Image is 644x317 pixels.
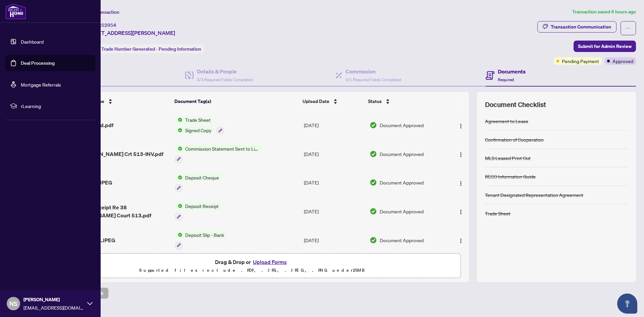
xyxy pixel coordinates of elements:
[485,154,531,162] div: MLS Leased Print Out
[380,208,424,215] span: Document Approved
[458,152,464,157] img: Logo
[47,266,457,274] p: Supported files include .PDF, .JPG, .JPEG, .PNG under 25 MB
[380,121,424,129] span: Document Approved
[455,206,466,217] button: Logo
[368,98,382,105] span: Status
[498,67,526,75] h4: Documents
[370,150,377,158] img: Document Status
[458,123,464,129] img: Logo
[21,39,44,45] a: Dashboard
[300,92,365,111] th: Upload Date
[578,41,632,52] span: Submit for Admin Review
[83,44,204,53] div: Status:
[370,179,377,186] img: Document Status
[485,136,544,143] div: Confirmation of Cooperation
[175,126,182,134] img: Status Icon
[303,98,329,105] span: Upload Date
[182,116,213,123] span: Trade Sheet
[455,149,466,159] button: Logo
[21,82,61,88] a: Mortgage Referrals
[301,140,367,168] td: [DATE]
[380,179,424,186] span: Document Approved
[43,254,461,278] span: Drag & Drop orUpload FormsSupported files include .PDF, .JPG, .JPEG, .PNG under25MB
[215,258,289,266] span: Drag & Drop or
[182,231,227,239] span: Deposit Slip - Bank
[612,57,633,65] span: Approved
[574,41,636,52] button: Submit for Admin Review
[175,145,182,152] img: Status Icon
[301,197,367,226] td: [DATE]
[21,60,55,66] a: Deal Processing
[175,174,182,181] img: Status Icon
[101,22,116,28] span: 52954
[365,92,444,111] th: Status
[69,92,172,111] th: (10) File Name
[572,8,636,16] article: Transaction saved 4 hours ago
[370,236,377,244] img: Document Status
[72,203,170,219] span: Deposit Receipt Re 38 [PERSON_NAME] Court 513.pdf
[498,77,514,82] span: Required
[485,100,546,109] span: Document Checklist
[101,46,201,52] span: Trade Number Generated - Pending Information
[175,202,182,210] img: Status Icon
[537,21,616,33] button: Transaction Communication
[251,258,289,266] button: Upload Forms
[182,202,221,210] span: Deposit Receipt
[626,26,631,31] span: ellipsis
[345,77,401,82] span: 0/1 Required Fields Completed
[84,9,119,15] span: View Transaction
[551,21,611,32] div: Transaction Communication
[562,57,599,65] span: Pending Payment
[345,67,401,75] h4: Commission
[175,231,182,239] img: Status Icon
[175,116,224,134] button: Status IconTrade SheetStatus IconSigned Copy
[485,191,583,199] div: Tenant Designated Representation Agreement
[455,235,466,246] button: Logo
[301,226,367,255] td: [DATE]
[175,174,222,192] button: Status IconDeposit Cheque
[458,209,464,215] img: Logo
[617,294,637,314] button: Open asap
[458,181,464,186] img: Logo
[182,174,222,181] span: Deposit Cheque
[455,177,466,188] button: Logo
[197,77,253,82] span: 3/3 Required Fields Completed
[458,238,464,244] img: Logo
[301,111,367,140] td: [DATE]
[172,92,300,111] th: Document Tag(s)
[72,150,163,158] span: 38 [PERSON_NAME] Crt 513-INV.pdf
[485,173,536,180] div: RECO Information Guide
[485,210,511,217] div: Trade Sheet
[175,116,182,123] img: Status Icon
[5,3,26,19] img: logo
[175,202,221,220] button: Status IconDeposit Receipt
[175,145,262,163] button: Status IconCommission Statement Sent to Listing Brokerage
[182,145,262,152] span: Commission Statement Sent to Listing Brokerage
[301,168,367,197] td: [DATE]
[21,102,91,110] span: rLearning
[370,121,377,129] img: Document Status
[23,304,84,311] span: [EMAIL_ADDRESS][DOMAIN_NAME]
[380,236,424,244] span: Document Approved
[197,67,253,75] h4: Details & People
[182,126,214,134] span: Signed Copy
[370,208,377,215] img: Document Status
[175,231,227,249] button: Status IconDeposit Slip - Bank
[485,117,528,125] div: Agreement to Lease
[380,150,424,158] span: Document Approved
[455,120,466,130] button: Logo
[83,29,175,37] span: [STREET_ADDRESS][PERSON_NAME]
[9,299,17,308] span: NS
[23,296,84,303] span: [PERSON_NAME]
